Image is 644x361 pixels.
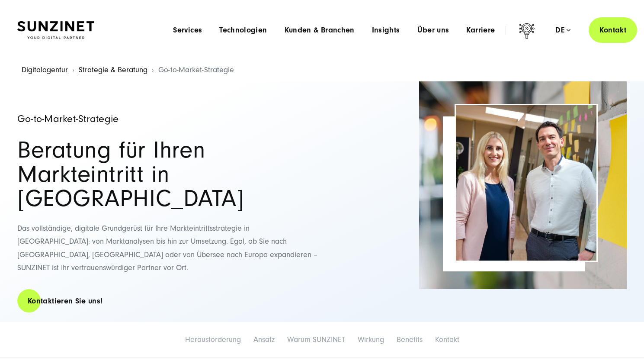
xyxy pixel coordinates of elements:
a: Insights [372,26,400,35]
img: Nahaufnahme einer weißen Ziegelwand mit gelben Haftnotizen darauf. | Go-to-Market-Strategie SUNZINET [419,81,627,289]
a: Kontaktieren Sie uns! [17,289,113,313]
a: Technologien [219,26,267,35]
a: Strategie & Beratung [79,65,147,74]
a: Kontakt [435,335,459,344]
h1: Go-to-Market-Strategie [17,114,320,124]
a: Digitalagentur [22,65,68,74]
a: Kunden & Branchen [285,26,355,35]
a: Kontakt [589,17,637,43]
img: SUNZINET Full Service Digital Agentur [17,21,94,39]
a: Ansatz [253,335,275,344]
img: Zwei Experten stehen zusammen in einer modernen Büroumgebung, lächeln selbstbewusst. Die Frau mit... [456,105,596,261]
a: Services [173,26,202,35]
a: Wirkung [358,335,384,344]
div: de [555,26,570,35]
a: Über uns [417,26,449,35]
a: Benefits [397,335,423,344]
span: Das vollständige, digitale Grundgerüst für Ihre Markteintrittsstrategie in [GEOGRAPHIC_DATA]: von... [17,224,317,273]
a: Warum SUNZINET [287,335,345,344]
span: Go-to-Market-Strategie [158,65,234,74]
h2: Beratung für Ihren Markteintritt in [GEOGRAPHIC_DATA] [17,138,320,211]
a: Herausforderung [185,335,241,344]
a: Karriere [466,26,495,35]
